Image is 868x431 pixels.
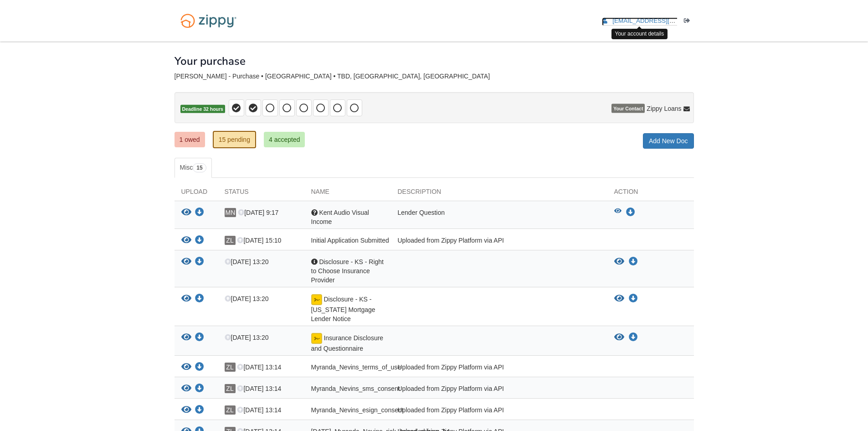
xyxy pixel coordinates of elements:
button: View Myranda_Nevins_terms_of_use [181,363,191,372]
span: [DATE] 15:10 [237,237,281,244]
img: Document fully signed [311,333,322,344]
span: Your Contact [611,104,645,113]
div: [PERSON_NAME] - Purchase • [GEOGRAPHIC_DATA] • TBD, [GEOGRAPHIC_DATA], [GEOGRAPHIC_DATA] [175,73,694,80]
button: View Disclosure - KS - Right to Choose Insurance Provider [181,257,191,267]
a: Download Kent Audio Visual Income [195,209,204,217]
div: Status [218,187,304,201]
button: View Myranda_Nevins_esign_consent [181,405,191,415]
span: 15 [193,163,206,172]
span: [DATE] 13:14 [237,406,281,414]
span: ZL [225,384,236,393]
span: Disclosure - KS - [US_STATE] Mortgage Lender Notice [311,296,375,322]
button: View Kent Audio Visual Income [181,208,191,218]
span: Insurance Disclosure and Questionnaire [311,334,384,352]
span: ZL [225,236,236,245]
a: Download Myranda_Nevins_terms_of_use [195,364,204,371]
button: View Disclosure - KS - Kansas Mortgage Lender Notice [181,294,191,304]
a: Download Disclosure - KS - Right to Choose Insurance Provider [629,258,638,265]
div: Lender Question [391,208,607,226]
span: [DATE] 13:14 [237,385,281,392]
span: ZL [225,405,236,415]
a: Download Initial Application Submitted [195,237,204,244]
a: Misc [175,158,212,178]
div: Uploaded from Zippy Platform via API [391,384,607,396]
a: Download Disclosure - KS - Kansas Mortgage Lender Notice [195,296,204,303]
span: Myranda_Nevins_sms_consent [311,385,400,392]
span: Zippy Loans [647,104,681,113]
span: Initial Application Submitted [311,237,389,244]
a: Download Disclosure - KS - Kansas Mortgage Lender Notice [629,295,638,302]
img: Document fully signed [311,294,322,305]
div: Uploaded from Zippy Platform via API [391,236,607,248]
button: View Disclosure - KS - Kansas Mortgage Lender Notice [614,294,624,303]
a: Log out [684,17,694,26]
div: Description [391,187,607,201]
div: Uploaded from Zippy Platform via API [391,405,607,417]
a: edit profile [602,17,717,26]
span: Myranda_Nevins_terms_of_use [311,363,401,371]
a: Download Myranda_Nevins_esign_consent [195,407,204,414]
a: Download Myranda_Nevins_sms_consent [195,385,204,393]
button: View Insurance Disclosure and Questionnaire [181,333,191,343]
a: Download Kent Audio Visual Income [626,209,635,216]
div: Name [304,187,391,201]
button: View Kent Audio Visual Income [614,208,621,217]
a: Download Insurance Disclosure and Questionnaire [629,334,638,341]
span: [DATE] 9:17 [238,209,278,216]
a: 1 owed [175,132,205,147]
div: Action [607,187,694,201]
span: [DATE] 13:20 [225,334,269,341]
button: View Initial Application Submitted [181,236,191,245]
div: Uploaded from Zippy Platform via API [391,363,607,374]
div: Upload [175,187,218,201]
a: 15 pending [213,131,256,148]
div: Your account details [611,29,668,39]
a: 4 accepted [264,132,305,147]
button: View Disclosure - KS - Right to Choose Insurance Provider [614,257,624,266]
a: Add New Doc [643,133,694,149]
span: [DATE] 13:20 [225,295,269,302]
span: MN [225,208,236,217]
span: [DATE] 13:14 [237,363,281,371]
span: myrandanevins@gmail.com [612,17,717,24]
img: Logo [175,9,242,32]
span: ZL [225,363,236,372]
span: Kent Audio Visual Income [311,209,369,225]
span: Deadline 32 hours [180,105,225,114]
a: Download Insurance Disclosure and Questionnaire [195,334,204,342]
button: View Myranda_Nevins_sms_consent [181,384,191,394]
h1: Your purchase [175,55,246,67]
span: Myranda_Nevins_esign_consent [311,406,404,414]
span: Disclosure - KS - Right to Choose Insurance Provider [311,258,384,284]
a: Download Disclosure - KS - Right to Choose Insurance Provider [195,259,204,266]
button: View Insurance Disclosure and Questionnaire [614,333,624,342]
span: [DATE] 13:20 [225,258,269,265]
